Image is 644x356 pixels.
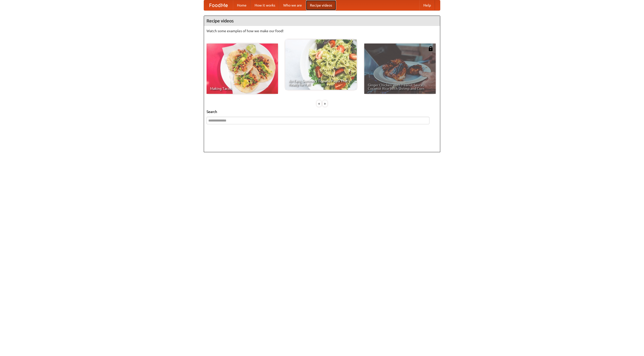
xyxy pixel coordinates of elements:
span: An Easy, Summery Tomato Pasta That's Ready for Fall [289,79,353,86]
img: 483408.png [428,46,433,51]
p: Watch some examples of how we make our food! [207,28,437,33]
a: FoodMe [204,0,233,10]
a: Help [419,0,435,10]
a: Making Tacos [207,44,278,94]
h5: Search [207,109,437,114]
a: Recipe videos [306,0,336,10]
span: Making Tacos [210,87,274,90]
a: How it works [251,0,279,10]
h4: Recipe videos [204,16,440,26]
a: An Easy, Summery Tomato Pasta That's Ready for Fall [285,39,357,90]
a: Who we are [279,0,306,10]
a: Home [233,0,251,10]
div: » [323,100,327,107]
div: « [317,100,321,107]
